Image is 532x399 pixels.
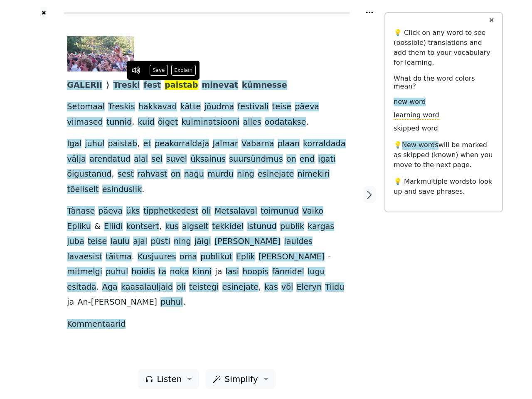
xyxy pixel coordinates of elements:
[206,369,275,389] button: Simplify
[40,7,47,20] button: ✖
[261,206,299,217] span: toimunud
[174,236,191,247] span: ning
[67,102,105,112] span: Setomaal
[214,236,281,247] span: [PERSON_NAME]
[121,282,173,293] span: kaasalauljaid
[272,267,304,277] span: fännidel
[67,169,111,180] span: õigustanud
[85,139,104,149] span: juhul
[151,236,170,247] span: püsti
[176,282,185,293] span: oli
[192,267,212,277] span: kinni
[195,236,211,247] span: jäigi
[272,102,291,112] span: teise
[138,369,199,389] button: Listen
[106,267,128,277] span: puhul
[102,185,142,195] span: esinduslik
[243,117,261,128] span: alles
[247,222,277,232] span: istunud
[106,117,132,128] span: tunnid
[180,102,201,112] span: kätte
[137,139,140,149] span: ,
[67,117,103,128] span: viimased
[237,169,254,180] span: ning
[151,154,163,165] span: sel
[237,102,268,112] span: festivali
[67,36,134,71] img: 17066455t1h4926.jpg
[325,282,344,293] span: Tiidu
[67,80,102,91] span: GALERII
[180,252,197,262] span: oma
[241,139,274,149] span: Vabarna
[138,102,177,112] span: hakkavad
[394,140,494,170] p: 💡 will be marked as skipped (known) when you move to the next page.
[484,13,499,28] button: ✕
[157,373,182,385] span: Listen
[202,80,238,91] span: minevat
[394,177,494,197] p: 💡 Mark to look up and save phrases.
[159,222,162,232] span: ,
[258,169,294,180] span: esinejate
[296,282,322,293] span: Eleryn
[94,222,101,232] span: &
[213,139,238,149] span: Jalmar
[67,297,74,308] span: ja
[165,222,179,232] span: kus
[394,28,494,68] p: 💡 Click on any word to see (possible) translations and add them to your vocabulary for learning.
[67,154,86,165] span: välja
[295,102,319,112] span: päeva
[126,206,140,217] span: üks
[286,154,296,165] span: on
[302,206,323,217] span: Vaiko
[132,252,134,262] span: .
[236,252,255,262] span: Eplik
[229,154,283,165] span: suursündmus
[98,206,123,217] span: päeva
[318,154,335,165] span: igati
[264,282,278,293] span: kas
[297,169,330,180] span: nimekiri
[402,141,438,150] span: New words
[108,139,138,149] span: paistab
[189,282,219,293] span: teistegi
[67,267,102,277] span: mitmelgi
[67,185,99,195] span: tõeliselt
[67,206,95,217] span: Tänase
[138,117,155,128] span: kuid
[67,319,126,330] span: Kommentaarid
[113,80,140,91] span: Treski
[207,169,234,180] span: murdu
[284,236,313,247] span: lauldes
[89,154,131,165] span: arendatud
[88,236,107,247] span: teise
[215,267,222,277] span: ja
[67,236,84,247] span: juba
[328,252,331,262] span: -
[259,282,261,293] span: ,
[132,117,134,128] span: ,
[67,139,81,149] span: Igal
[171,169,181,180] span: on
[131,267,155,277] span: hoidis
[281,282,293,293] span: või
[212,222,244,232] span: tekkidel
[182,222,209,232] span: algselt
[183,297,185,308] span: .
[143,80,161,91] span: fest
[138,252,176,262] span: Kusjuures
[126,222,159,232] span: kontsert
[108,102,135,112] span: Treskis
[170,267,189,277] span: noka
[67,252,102,262] span: lavaesist
[202,206,211,217] span: oli
[190,154,226,165] span: üksainus
[300,154,315,165] span: end
[67,222,91,232] span: Epliku
[158,267,166,277] span: ta
[143,206,198,217] span: tipphetkedest
[394,98,426,106] span: new word
[394,111,439,120] span: learning word
[394,124,438,133] span: skipped word
[224,373,258,385] span: Simplify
